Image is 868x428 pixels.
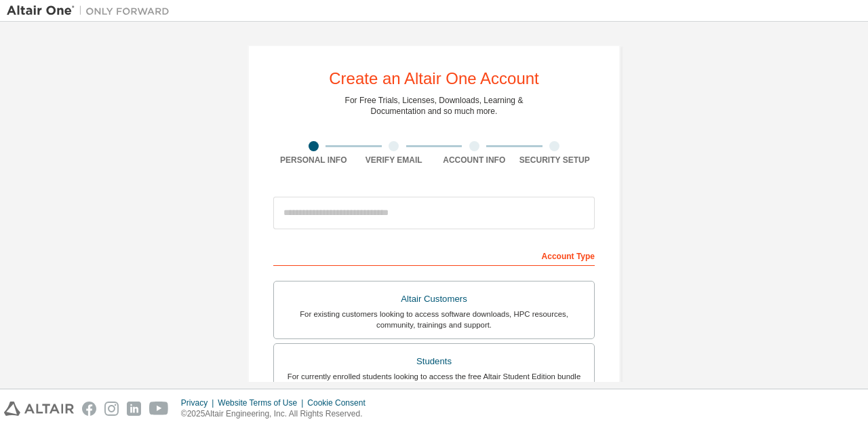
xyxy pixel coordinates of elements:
img: instagram.svg [104,402,119,416]
div: Cookie Consent [307,397,373,408]
p: © 2025 Altair Engineering, Inc. All Rights Reserved. [181,408,374,420]
div: For currently enrolled students looking to access the free Altair Student Edition bundle and all ... [282,371,586,393]
div: For Free Trials, Licenses, Downloads, Learning & Documentation and so much more. [345,95,524,117]
img: linkedin.svg [127,402,141,416]
div: Personal Info [273,155,354,166]
img: facebook.svg [82,402,96,416]
div: Verify Email [354,155,435,166]
div: Account Type [273,244,595,266]
div: Website Terms of Use [218,397,307,408]
img: altair_logo.svg [4,402,74,416]
div: Altair Customers [282,290,586,309]
img: Altair One [7,4,176,18]
img: youtube.svg [149,402,169,416]
div: For existing customers looking to access software downloads, HPC resources, community, trainings ... [282,309,586,330]
div: Account Info [434,155,515,166]
div: Students [282,352,586,371]
div: Security Setup [515,155,595,166]
div: Privacy [181,397,218,408]
div: Create an Altair One Account [329,71,539,87]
